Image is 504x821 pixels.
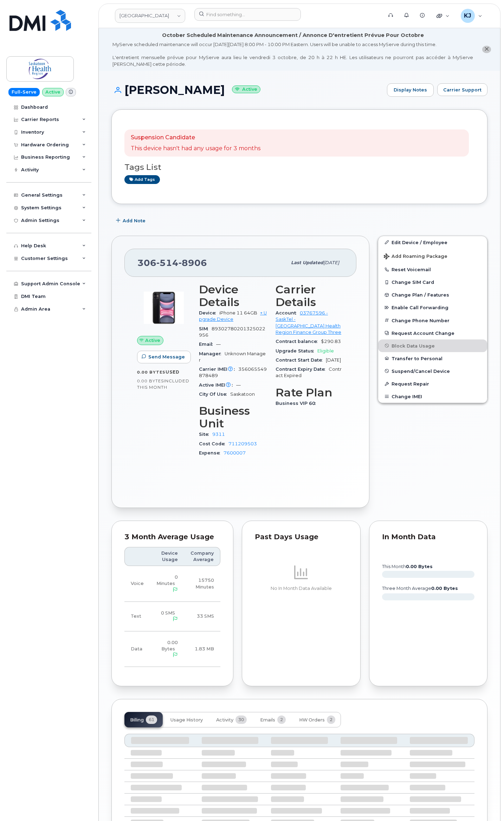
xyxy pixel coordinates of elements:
[199,283,267,308] h3: Device Details
[124,534,220,541] div: 3 Month Average Usage
[199,382,236,388] span: Active IMEI
[327,715,335,724] span: 2
[276,310,341,335] a: 03767596 - SaskTel - [GEOGRAPHIC_DATA] Health Region Finance Group Three
[112,41,473,67] div: MyServe scheduled maintenance will occur [DATE][DATE] 8:00 PM - 10:00 PM Eastern. Users will be u...
[382,564,433,569] text: this month
[111,84,383,96] h1: [PERSON_NAME]
[378,314,487,327] button: Change Phone Number
[317,348,334,354] span: Eligible
[199,432,212,437] span: Site
[143,287,185,329] img: image20231002-4137094-9apcgt.jpeg
[124,175,160,184] a: Add tags
[378,236,487,249] a: Edit Device / Employee
[199,405,267,430] h3: Business Unit
[184,602,220,631] td: 33 SMS
[443,87,482,93] span: Carrier Support
[170,717,203,723] span: Usage History
[111,215,151,227] button: Add Note
[137,370,166,375] span: 0.00 Bytes
[199,310,219,316] span: Device
[276,367,329,372] span: Contract Expiry Date
[150,547,184,566] th: Device Usage
[378,327,487,339] button: Request Account Change
[384,254,447,260] span: Add Roaming Package
[124,602,150,631] td: Text
[276,401,319,406] span: Business VIP 60
[137,351,191,363] button: Send Message
[378,263,487,276] button: Reset Voicemail
[276,348,317,354] span: Upgrade Status
[230,392,255,397] span: Saskatoon
[378,301,487,314] button: Enable Call Forwarding
[321,339,341,344] span: $290.83
[145,337,160,344] span: Active
[378,288,487,301] button: Change Plan / Features
[255,585,348,592] p: No In Month Data Available
[156,257,179,268] span: 514
[326,357,341,363] span: [DATE]
[179,257,207,268] span: 8906
[199,450,224,456] span: Expense
[199,441,228,446] span: Cost Code
[276,283,344,308] h3: Carrier Details
[124,631,150,667] td: Data
[378,377,487,390] button: Request Repair
[184,547,220,566] th: Company Average
[260,717,275,723] span: Emails
[277,715,286,724] span: 2
[199,342,216,347] span: Email
[184,566,220,602] td: 15750 Minutes
[228,441,257,446] a: 711209503
[212,432,225,437] a: 9311
[276,310,300,316] span: Account
[123,217,146,224] span: Add Note
[216,342,221,347] span: —
[199,326,212,331] span: SIM
[232,85,260,94] small: Active
[276,386,344,399] h3: Rate Plan
[224,450,246,456] a: 7600007
[382,586,458,591] text: three month average
[235,715,247,724] span: 30
[131,134,260,142] p: Suspension Candidate
[392,368,450,374] span: Suspend/Cancel Device
[382,534,475,541] div: In Month Data
[276,357,326,363] span: Contract Start Date
[124,566,150,602] td: Voice
[199,351,225,356] span: Manager
[378,339,487,352] button: Block Data Usage
[431,586,458,591] tspan: 0.00 Bytes
[137,257,207,268] span: 306
[378,249,487,263] button: Add Roaming Package
[137,378,164,383] span: 0.00 Bytes
[166,369,180,375] span: used
[392,305,448,310] span: Enable Call Forwarding
[219,310,257,316] span: iPhone 11 64GB
[216,717,233,723] span: Activity
[291,260,323,265] span: Last updated
[406,564,433,569] tspan: 0.00 Bytes
[148,354,185,360] span: Send Message
[378,276,487,288] button: Change SIM Card
[255,534,348,541] div: Past Days Usage
[162,32,424,39] div: October Scheduled Maintenance Announcement / Annonce D'entretient Prévue Pour Octobre
[199,326,265,338] span: 89302780201325022956
[378,365,487,377] button: Suspend/Cancel Device
[437,83,487,96] button: Carrier Support
[124,163,474,172] h3: Tags List
[131,145,260,153] p: This device hasn't had any usage for 3 months
[299,717,325,723] span: HW Orders
[184,631,220,667] td: 1.83 MB
[392,292,449,298] span: Change Plan / Features
[323,260,339,265] span: [DATE]
[161,610,175,616] span: 0 SMS
[199,367,238,372] span: Carrier IMEI
[236,382,241,388] span: —
[482,46,491,53] button: close notification
[387,83,434,97] a: Display Notes
[378,352,487,365] button: Transfer to Personal
[161,640,178,651] span: 0.00 Bytes
[199,351,266,363] span: Unknown Manager
[199,392,230,397] span: City Of Use
[276,339,321,344] span: Contract balance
